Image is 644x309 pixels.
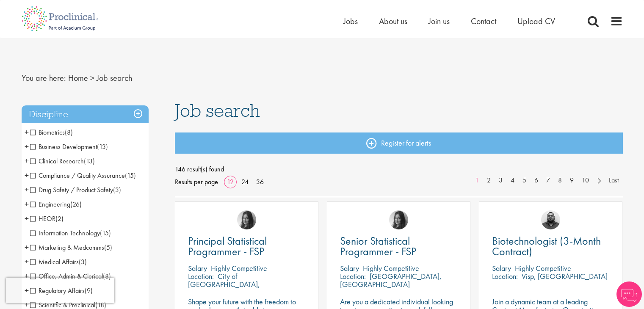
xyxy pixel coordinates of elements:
[506,176,519,185] a: 4
[389,210,408,229] img: Heidi Hennigan
[492,234,601,259] span: Biotechnologist (3-Month Contract)
[97,72,132,83] span: Job search
[6,278,114,303] iframe: reCAPTCHA
[30,200,70,209] span: Engineering
[30,128,73,137] span: Biometrics
[30,243,104,252] span: Marketing & Medcomms
[566,176,578,185] a: 9
[517,16,555,27] a: Upload CV
[30,128,65,137] span: Biometrics
[188,271,260,297] p: City of [GEOGRAPHIC_DATA], [GEOGRAPHIC_DATA]
[340,236,457,257] a: Senior Statistical Programmer - FSP
[224,177,237,186] a: 12
[340,271,442,289] p: [GEOGRAPHIC_DATA], [GEOGRAPHIC_DATA]
[22,105,149,124] h3: Discipline
[492,263,511,273] span: Salary
[515,263,571,273] p: Highly Competitive
[68,72,88,83] a: breadcrumb link
[340,263,359,273] span: Salary
[175,163,623,176] span: 146 result(s) found
[97,142,108,151] span: (13)
[104,243,112,252] span: (5)
[428,16,450,27] a: Join us
[211,263,267,273] p: Highly Competitive
[175,132,623,154] a: Register for alerts
[25,183,29,196] span: +
[30,142,97,151] span: Business Development
[30,229,111,237] span: Information Technology
[605,176,623,185] a: Last
[30,157,95,166] span: Clinical Research
[25,140,29,153] span: +
[175,99,260,122] span: Job search
[188,271,214,281] span: Location:
[25,198,29,210] span: +
[616,281,642,307] img: Chatbot
[25,126,29,138] span: +
[343,16,358,27] a: Jobs
[363,263,419,273] p: Highly Competitive
[522,271,608,281] p: Visp, [GEOGRAPHIC_DATA]
[188,234,267,259] span: Principal Statistical Programmer - FSP
[113,185,121,194] span: (3)
[30,171,136,180] span: Compliance / Quality Assurance
[542,176,554,185] a: 7
[340,234,416,259] span: Senior Statistical Programmer - FSP
[483,176,495,185] a: 2
[237,210,256,229] img: Heidi Hennigan
[471,16,496,27] a: Contact
[518,176,531,185] a: 5
[340,271,366,281] span: Location:
[125,171,136,180] span: (15)
[379,16,407,27] a: About us
[495,176,507,185] a: 3
[100,229,111,237] span: (15)
[22,72,66,83] span: You are here:
[70,200,82,209] span: (26)
[492,236,609,257] a: Biotechnologist (3-Month Contract)
[25,270,29,282] span: +
[30,229,100,237] span: Information Technology
[578,176,593,185] a: 10
[25,255,29,268] span: +
[30,243,112,252] span: Marketing & Medcomms
[175,176,218,188] span: Results per page
[84,157,95,166] span: (13)
[253,177,267,186] a: 36
[530,176,542,185] a: 6
[30,142,108,151] span: Business Development
[55,214,64,223] span: (2)
[30,214,55,223] span: HEOR
[30,272,111,281] span: Office, Admin & Clerical
[541,210,560,229] img: Ashley Bennett
[103,272,111,281] span: (8)
[65,128,73,137] span: (8)
[30,185,121,194] span: Drug Safety / Product Safety
[554,176,566,185] a: 8
[30,200,82,209] span: Engineering
[30,171,125,180] span: Compliance / Quality Assurance
[25,154,29,167] span: +
[30,272,103,281] span: Office, Admin & Clerical
[238,177,252,186] a: 24
[492,271,518,281] span: Location:
[90,72,94,83] span: >
[30,257,79,266] span: Medical Affairs
[25,212,29,225] span: +
[30,157,84,166] span: Clinical Research
[30,185,113,194] span: Drug Safety / Product Safety
[188,263,207,273] span: Salary
[188,236,305,257] a: Principal Statistical Programmer - FSP
[30,257,87,266] span: Medical Affairs
[30,214,64,223] span: HEOR
[471,176,483,185] a: 1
